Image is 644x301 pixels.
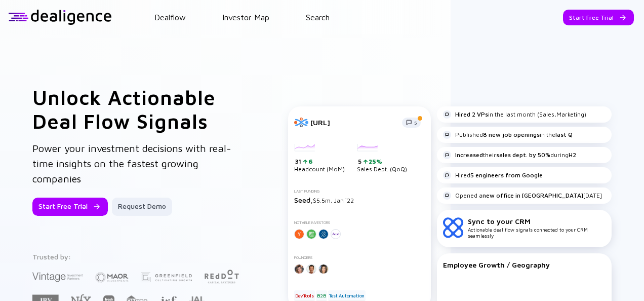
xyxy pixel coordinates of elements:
[368,158,382,165] div: 25%
[294,220,425,225] div: Notable Investors
[294,196,425,204] div: $5.5m, Jan `22
[306,13,330,22] a: Search
[32,252,246,261] div: Trusted by:
[443,260,606,269] div: Employee Growth / Geography
[32,85,248,133] h1: Unlock Actionable Deal Flow Signals
[455,110,488,118] strong: Hired 2 VPs
[455,151,483,159] strong: Increased
[154,13,186,22] a: Dealflow
[294,255,425,260] div: Founders
[141,273,192,282] img: Greenfield Partners
[316,290,327,300] div: B2B
[569,151,576,159] strong: H2
[32,198,108,216] button: Start Free Trial
[358,158,407,166] div: 5
[483,131,540,138] strong: 8 new job openings
[112,198,172,216] button: Request Demo
[310,118,396,127] div: [URL]
[468,217,606,239] div: Actionable deal flow signals connected to your CRM seamlessly
[357,144,407,173] div: Sales Dept. (QoQ)
[443,151,576,159] div: their during
[294,144,345,173] div: Headcount (MoM)
[563,10,634,25] button: Start Free Trial
[555,131,573,138] strong: last Q
[222,13,269,22] a: Investor Map
[204,268,239,284] img: Red Dot Capital Partners
[328,290,366,300] div: Test Automation
[32,142,231,184] span: Power your investment decisions with real-time insights on the fastest growing companies
[307,158,313,165] div: 6
[32,271,83,283] img: Vintage Investment Partners
[482,192,583,199] strong: new office in [GEOGRAPHIC_DATA]
[443,171,543,179] div: Hired
[443,131,573,139] div: Published in the
[443,192,602,200] div: Opened a [DATE]
[470,171,543,179] strong: 5 engineers from Google
[443,110,586,119] div: in the last month (Sales,Marketing)
[294,196,313,204] span: Seed,
[295,158,345,166] div: 31
[496,151,550,159] strong: sales dept. by 50%
[294,189,425,194] div: Last Funding
[468,217,606,225] div: Sync to your CRM
[95,269,129,286] img: Maor Investments
[294,290,314,300] div: DevTools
